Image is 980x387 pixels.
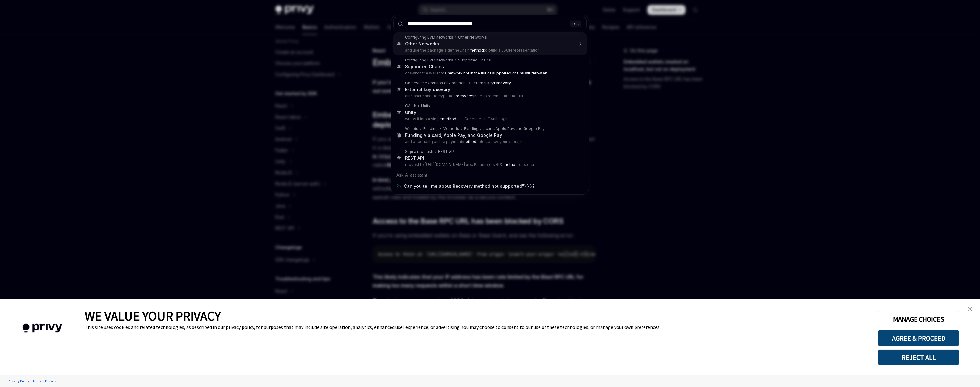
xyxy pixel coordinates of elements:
p: auth share and decrypt their share to reconstitute the full [405,94,574,99]
p: and depending on the payment selected by your users, it [405,139,574,144]
div: Supported Chains [405,64,444,69]
div: OAuth [405,103,416,108]
b: method [470,48,484,53]
button: REJECT ALL [878,349,959,365]
p: request to [URL][DOMAIN_NAME] /rpc Parameters RPC to execut [405,162,574,167]
p: and use the package's defineChain to build a JSON representation [405,48,574,53]
div: External key [472,81,511,86]
a: Tracker Details [31,376,58,386]
b: recovery [431,87,450,92]
button: MANAGE CHOICES [878,311,959,327]
div: Supported Chains [458,58,491,63]
div: Configuring EVM networks [405,35,453,40]
div: Configuring EVM networks [405,58,453,63]
div: Other Networks [458,35,487,40]
b: method [442,116,456,121]
a: Privacy Policy [6,376,31,386]
div: This site uses cookies and related technologies, as described in our privacy policy, for purposes... [85,324,869,330]
div: REST API [438,149,455,154]
div: Wallets [405,126,418,131]
div: Funding via card, Apple Pay, and Google Pay [405,133,502,138]
div: Other Networks [405,41,439,47]
b: method [504,162,518,167]
p: wraps it into a single call: Generate an OAuth login [405,116,574,121]
a: close banner [964,303,976,315]
div: Funding via card, Apple Pay, and Google Pay [464,126,545,131]
div: On device execution environment [405,81,467,86]
div: Methods [443,126,459,131]
button: AGREE & PROCEED [878,330,959,346]
span: WE VALUE YOUR PRIVACY [85,308,221,324]
div: Sign a raw hash [405,149,433,154]
div: Unity [421,103,430,108]
img: close banner [968,307,972,311]
div: External key [405,87,450,92]
b: method [462,139,476,144]
div: REST API [405,155,424,161]
img: company logo [9,315,75,342]
div: Unity [405,110,416,115]
div: Funding [423,126,438,131]
b: recovery [456,94,472,98]
div: ESC [570,20,581,27]
b: recovery [494,81,511,85]
b: a network not in the list of supported chains will throw an [445,71,547,75]
p: or switch the wallet to [405,71,574,76]
div: Ask AI assistant [393,170,587,181]
span: Can you tell me about Recovery method not supported") } }? [404,183,534,189]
